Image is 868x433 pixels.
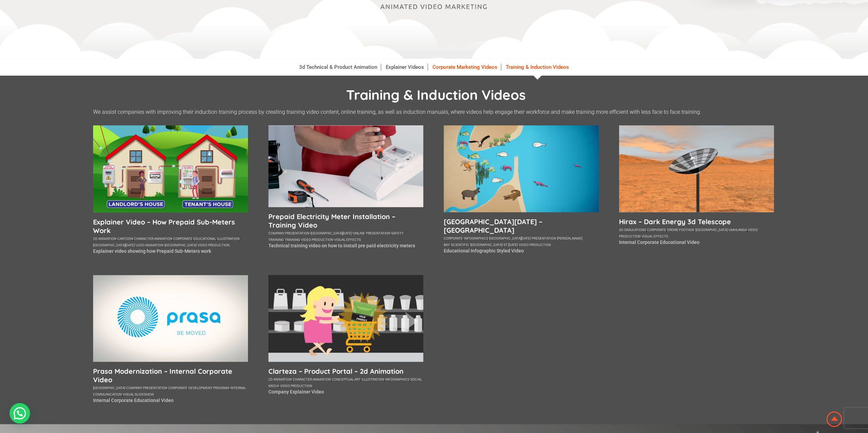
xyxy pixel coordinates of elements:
[464,236,488,240] a: infographics
[301,238,333,242] a: video production
[502,64,572,71] a: Training & Induction Videos
[382,64,428,71] a: Explainer Videos
[93,386,125,390] a: [GEOGRAPHIC_DATA]
[93,384,248,397] div: , , , , ,
[444,248,599,253] p: Educational Infographic Styled Video
[268,212,423,229] a: Prepaid Electricity Meter Installation – Training Video
[642,234,668,238] a: visual effects
[268,377,422,388] a: social media
[619,217,774,226] a: Hirax – Dark Energy 3d Telescope
[444,236,582,247] a: [PERSON_NAME] bay
[293,377,331,381] a: character animation
[217,237,239,241] a: illustration
[532,236,556,240] a: presentation
[268,231,309,235] a: company presentation
[825,410,843,428] img: Animation Studio South Africa
[126,386,167,390] a: company presentation
[123,392,154,396] a: visual slideshow
[164,243,196,247] a: [GEOGRAPHIC_DATA]
[451,243,469,247] a: scientific
[268,377,292,381] a: 2d animation
[268,243,423,248] p: Technical training video on how to install pre paid electricity meters
[729,228,747,232] a: umhlanga
[489,236,531,240] a: [GEOGRAPHIC_DATA][DATE]
[197,243,230,247] a: video production
[134,237,172,241] a: character animation
[268,389,423,395] p: Company Explainer Video
[173,237,192,241] a: corporate
[93,248,248,254] p: Explainer video showing how Prepaid Sub-Meters work
[470,243,502,247] a: [GEOGRAPHIC_DATA]
[619,228,758,238] a: video production
[332,377,361,381] a: conceptual art
[97,86,775,103] h1: Training & Induction Videos
[117,237,133,241] a: cartoon
[193,237,216,241] a: educational
[93,398,248,403] p: Internal Corporate Educational Video
[268,375,423,388] div: , , , , , ,
[519,243,551,247] a: video production
[296,64,381,71] a: 3d Technical & Product Animation
[667,228,694,232] a: drone footage
[310,231,352,235] a: [GEOGRAPHIC_DATA][DATE]
[285,238,300,242] a: training
[280,384,312,388] a: video production
[93,235,248,248] div: , , , , , , , , ,
[93,109,775,115] p: We assist companies with improving their induction training process by creating training video co...
[366,231,390,235] a: presentation
[503,243,518,247] a: st [DATE]
[93,237,116,241] a: 2d animation
[429,64,501,71] a: Corporate Marketing Videos
[695,228,727,232] a: [GEOGRAPHIC_DATA]
[619,228,646,232] a: 3d simulations
[444,217,599,234] a: [GEOGRAPHIC_DATA][DATE] – [GEOGRAPHIC_DATA]
[619,226,774,239] div: , , , , , ,
[385,377,409,381] a: infographics
[362,377,384,381] a: illustration
[444,234,599,247] div: , , , , , , , ,
[93,367,248,384] a: Prasa Modernization – Internal Corporate Video
[93,386,246,396] a: internal communication
[647,228,666,232] a: corporate
[188,386,229,390] a: development program
[353,231,365,235] a: online
[168,386,187,390] a: corporate
[93,218,248,235] a: Explainer Video – How Prepaid Sub-Meters Work
[268,229,423,242] div: , , , , , , ,
[93,243,135,247] a: [GEOGRAPHIC_DATA][DATE]
[619,239,774,245] p: Internal Corporate Educational Video
[136,243,163,247] a: logo animation
[334,238,361,242] a: visual effects
[444,236,463,240] a: corporate
[268,367,423,375] a: Clarteza – Product Portal – 2d Animation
